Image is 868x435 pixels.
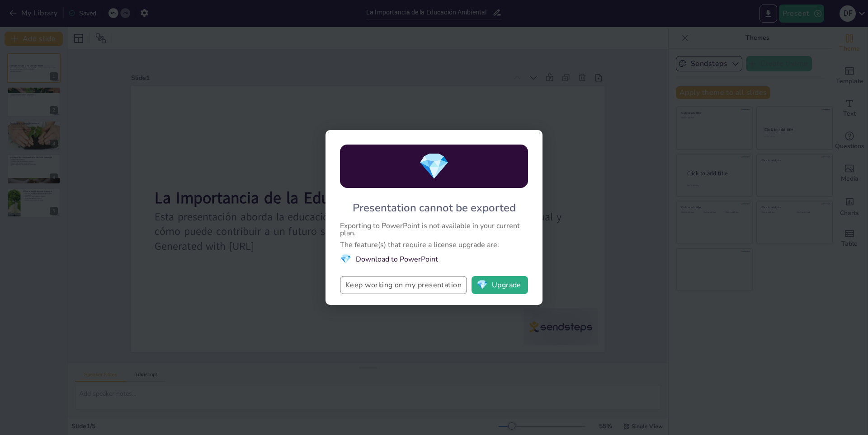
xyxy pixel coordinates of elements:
[340,222,528,237] div: Exporting to PowerPoint is not available in your current plan.
[340,241,528,248] div: The feature(s) that require a license upgrade are:
[340,253,351,265] span: diamond
[472,276,528,294] button: diamondUpgrade
[418,149,450,184] span: diamond
[476,281,488,290] span: diamond
[340,253,528,265] li: Download to PowerPoint
[340,276,467,294] button: Keep working on my presentation
[353,201,516,215] div: Presentation cannot be exported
